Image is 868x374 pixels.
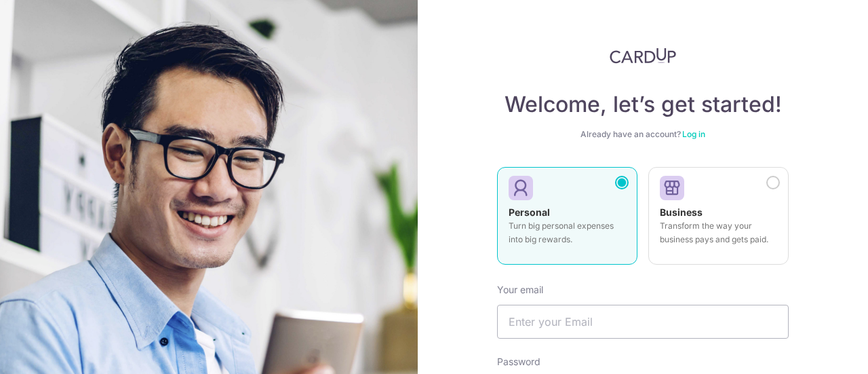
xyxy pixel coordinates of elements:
[648,167,789,273] a: Business Transform the way your business pays and gets paid.
[682,129,705,139] a: Log in
[660,206,703,218] strong: Business
[497,355,540,369] label: Password
[509,219,626,246] p: Turn big personal expenses into big rewards.
[497,129,789,140] div: Already have an account?
[610,48,676,64] img: CardUp Logo
[497,305,789,339] input: Enter your Email
[497,167,637,273] a: Personal Turn big personal expenses into big rewards.
[509,206,550,218] strong: Personal
[497,91,789,118] h4: Welcome, let’s get started!
[660,219,777,246] p: Transform the way your business pays and gets paid.
[497,283,543,297] label: Your email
